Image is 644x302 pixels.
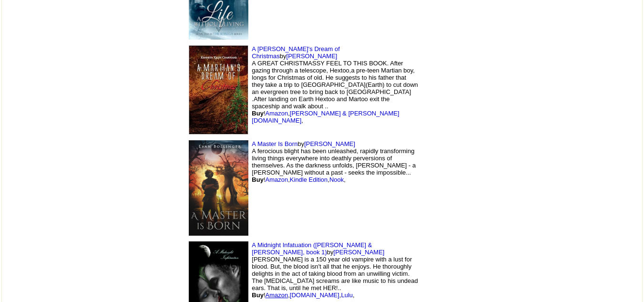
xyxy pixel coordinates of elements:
b: Buy [252,176,264,183]
a: A Midnight Infatuation ([PERSON_NAME] & [PERSON_NAME], book 1) [252,241,372,256]
img: 16024.jpg [189,45,248,134]
img: shim.gif [427,61,465,118]
a: A Master Is Born [252,140,297,147]
a: A [PERSON_NAME]'s Dream of Christmas [252,45,340,60]
a: Amazon [266,176,288,183]
img: shim.gif [427,159,465,217]
img: shim.gif [474,290,477,292]
a: Amazon [266,110,288,117]
a: Lulu [341,292,353,299]
font: by A ferocious blight has been unleashed, rapidly transforming living things everywhere into deat... [252,140,416,183]
font: by A GREAT CHRISTMASSY FEEL TO THIS BOOK. After gazing through a telescope, Hextoo,a pre-teen Mar... [252,52,418,124]
img: shim.gif [474,93,477,95]
a: [PERSON_NAME] & [PERSON_NAME][DOMAIN_NAME] [252,110,399,124]
a: Nook [329,176,344,183]
a: Amazon [266,292,288,299]
a: [DOMAIN_NAME] [290,292,339,299]
img: 77837.jpg [189,140,248,236]
a: Kindle Edition [290,176,328,183]
a: [PERSON_NAME] [286,52,337,60]
b: Buy [252,292,264,299]
img: shim.gif [474,191,477,193]
b: Buy [252,110,264,117]
a: [PERSON_NAME] [334,249,385,256]
a: [PERSON_NAME] [304,140,355,147]
font: by [PERSON_NAME] is a 150 year old vampire with a lust for blood. But, the blood isn't all that h... [252,249,418,299]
